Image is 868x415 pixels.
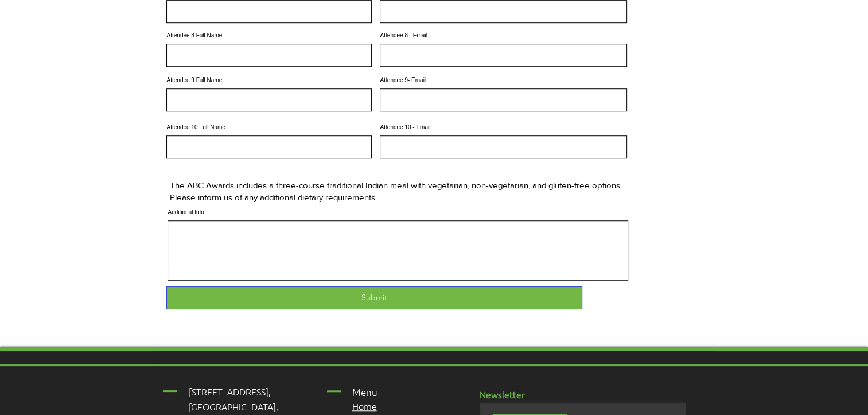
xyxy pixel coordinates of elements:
[168,210,628,215] label: Additional Info
[380,77,627,83] label: Attendee 9- Email
[361,292,387,304] span: Submit
[166,286,582,309] button: Submit
[480,388,525,401] span: Newsletter
[166,33,372,38] label: Attendee 8 Full Name
[189,400,278,413] span: [GEOGRAPHIC_DATA],
[166,125,372,130] label: Attendee 10 Full Name
[380,125,627,130] label: Attendee 10 - Email
[380,33,627,38] label: Attendee 8 - Email
[166,77,372,83] label: Attendee 9 Full Name
[352,386,377,398] span: Menu
[170,179,624,203] p: The ABC Awards includes a three-course traditional Indian meal with vegetarian, non-vegetarian, a...
[352,400,377,412] a: Home
[189,385,271,398] span: [STREET_ADDRESS],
